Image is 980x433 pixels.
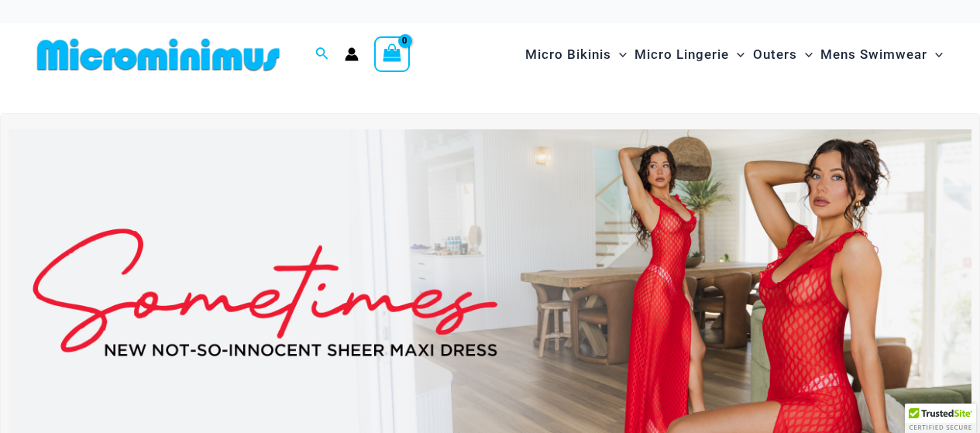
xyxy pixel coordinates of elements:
a: Micro BikinisMenu ToggleMenu Toggle [521,31,631,78]
a: OutersMenu ToggleMenu Toggle [749,31,817,78]
div: TrustedSite Certified [905,404,976,433]
a: Account icon link [345,47,359,61]
span: Micro Bikinis [525,35,611,74]
img: MM SHOP LOGO FLAT [31,37,286,72]
span: Micro Lingerie [634,35,729,74]
span: Outers [753,35,797,74]
span: Menu Toggle [729,35,744,74]
a: View Shopping Cart, empty [374,36,410,72]
span: Menu Toggle [611,35,627,74]
a: Search icon link [315,45,329,64]
a: Mens SwimwearMenu ToggleMenu Toggle [817,31,947,78]
nav: Site Navigation [519,29,949,81]
span: Mens Swimwear [820,35,927,74]
span: Menu Toggle [927,35,943,74]
span: Menu Toggle [797,35,813,74]
a: Micro LingerieMenu ToggleMenu Toggle [631,31,748,78]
